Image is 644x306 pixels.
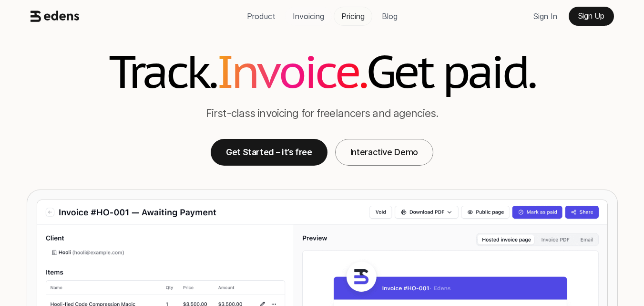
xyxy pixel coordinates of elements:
a: Pricing [334,7,372,26]
p: Product [247,9,276,23]
p: Invoicing [293,9,324,23]
p: Get Started – it’s free [226,147,312,157]
a: Sign Up [569,7,614,26]
p: Blog [382,9,398,23]
p: Pricing [341,9,365,23]
a: Sign In [526,7,565,26]
h1: Track. [109,47,216,95]
a: Invoicing [285,7,332,26]
h1: Get paid. [366,47,535,95]
p: Interactive Demo [350,147,418,157]
span: Invoice. [211,42,371,101]
a: Get Started – it’s free [211,139,327,166]
p: Sign In [533,9,557,23]
a: Blog [374,7,405,26]
a: Product [239,7,283,26]
p: Sign Up [578,11,604,21]
p: First-class invoicing for freelancers and agencies. [206,106,438,120]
